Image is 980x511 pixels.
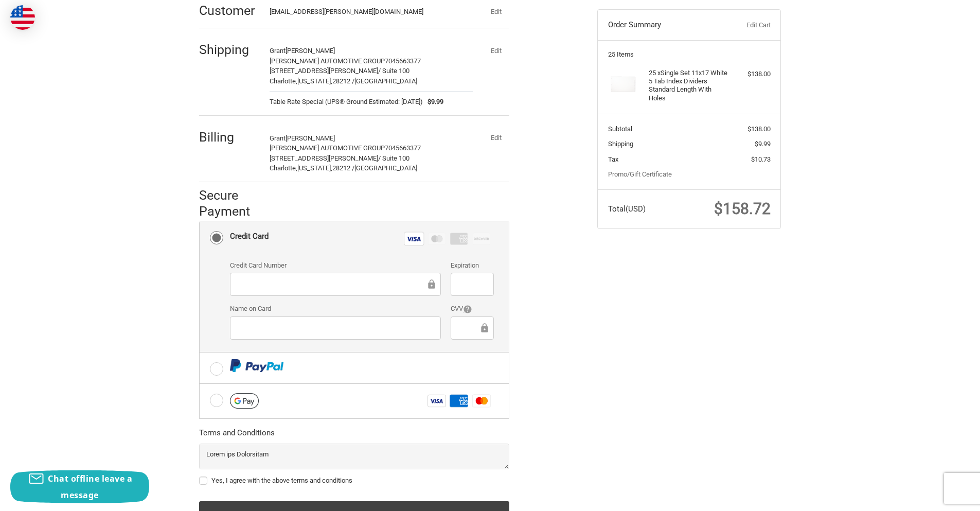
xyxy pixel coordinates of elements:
[286,47,335,55] span: [PERSON_NAME]
[719,20,770,30] a: Edit Cart
[199,477,509,485] label: Yes, I agree with the above terms and conditions
[270,57,385,65] span: [PERSON_NAME] AUTOMOTIVE GROUP
[270,154,378,162] span: [STREET_ADDRESS][PERSON_NAME]
[451,260,493,271] label: Expiration
[230,359,284,372] img: PayPal icon
[649,69,727,102] h4: 25 x Single Set 11x17 White 5 Tab Index Dividers Standard Length With Holes
[714,200,771,218] span: $158.72
[608,204,646,214] span: Total (USD)
[608,140,633,148] span: Shipping
[199,427,275,444] legend: Terms and Conditions
[199,42,259,58] h2: Shipping
[199,187,269,220] h2: Secure Payment
[270,67,378,75] span: [STREET_ADDRESS][PERSON_NAME]
[483,131,509,145] button: Edit
[608,50,771,59] h3: 25 Items
[354,77,417,85] span: [GEOGRAPHIC_DATA]
[747,125,771,133] span: $138.00
[354,164,417,172] span: [GEOGRAPHIC_DATA]
[199,444,509,469] textarea: Lorem ips Dolorsitam Consectet adipisc Elit sed doei://tem.70i88.utl Etdolor ma aliq://eni.37a14....
[270,134,286,142] span: Grant
[297,77,332,85] span: [US_STATE],
[332,164,354,172] span: 28212 /
[237,322,434,334] iframe: Secure Credit Card Frame - Cardholder Name
[48,473,132,501] span: Chat offline leave a message
[230,260,441,271] label: Credit Card Number
[608,170,672,178] a: Promo/Gift Certificate
[270,97,423,107] span: Table Rate Special (UPS® Ground Estimated: [DATE])
[270,144,385,152] span: [PERSON_NAME] AUTOMOTIVE GROUP
[332,77,354,85] span: 28212 /
[608,125,632,133] span: Subtotal
[286,134,335,142] span: [PERSON_NAME]
[608,155,618,163] span: Tax
[378,67,409,75] span: / Suite 100
[270,164,297,172] span: Charlotte,
[755,140,771,148] span: $9.99
[385,57,421,65] span: 7045663377
[270,77,297,85] span: Charlotte,
[451,304,493,314] label: CVV
[378,154,409,162] span: / Suite 100
[483,43,509,58] button: Edit
[237,278,426,290] iframe: Secure Credit Card Frame - Credit Card Number
[458,322,478,334] iframe: Secure Credit Card Frame - CVV
[608,20,720,30] h3: Order Summary
[297,164,332,172] span: [US_STATE],
[230,228,269,245] div: Credit Card
[458,278,486,290] iframe: Secure Credit Card Frame - Expiration Date
[199,129,259,145] h2: Billing
[10,470,149,503] button: Chat offline leave a message
[483,4,509,19] button: Edit
[270,47,286,55] span: Grant
[199,3,259,19] h2: Customer
[10,5,35,30] img: duty and tax information for United States
[230,393,259,409] img: Google Pay icon
[385,144,421,152] span: 7045663377
[730,69,771,79] div: $138.00
[230,304,441,314] label: Name on Card
[270,7,463,17] div: [EMAIL_ADDRESS][PERSON_NAME][DOMAIN_NAME]
[423,97,444,107] span: $9.99
[751,155,771,163] span: $10.73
